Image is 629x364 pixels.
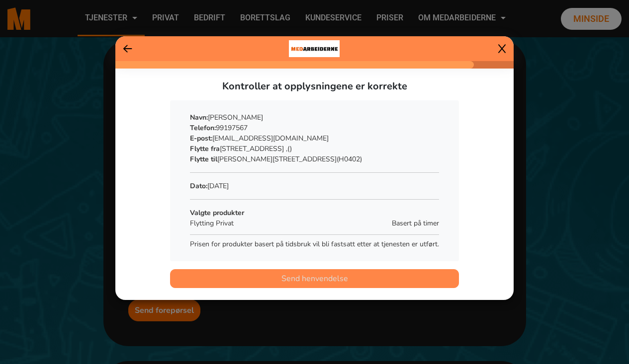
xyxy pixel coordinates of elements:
[190,113,208,122] b: Navn:
[281,273,348,285] span: Send henvendelse
[392,218,439,228] span: Basert på timer
[190,218,335,228] p: Flytting Privat
[170,269,459,288] button: Send henvendelse
[190,123,216,133] b: Telefon:
[190,154,217,164] b: Flytte til
[190,181,439,191] p: [DATE]
[190,112,439,123] p: [PERSON_NAME]
[190,144,220,153] b: Flytte fra
[222,79,407,93] span: Kontroller at opplysningene er korrekte
[190,144,439,154] p: [STREET_ADDRESS] ,
[190,134,212,143] b: E-post:
[337,154,362,164] span: (H0402)
[190,181,207,191] b: Dato:
[289,36,340,61] img: bacdd172-0455-430b-bf8f-cf411a8648e0
[190,123,439,133] p: 99197567
[190,133,439,144] p: [EMAIL_ADDRESS][DOMAIN_NAME]
[190,208,244,218] b: Valgte produkter
[287,144,292,153] span: ()
[190,239,439,249] p: Prisen for produkter basert på tidsbruk vil bli fastsatt etter at tjenesten er utført.
[190,154,439,164] p: [PERSON_NAME][STREET_ADDRESS]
